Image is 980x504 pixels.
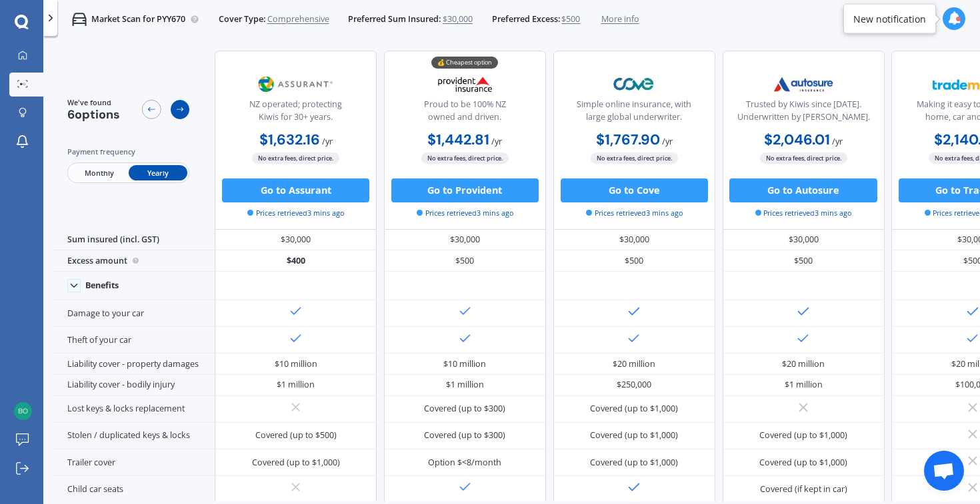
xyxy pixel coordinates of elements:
div: Covered (up to $1,000) [590,403,678,415]
div: Covered (up to $300) [424,403,505,415]
b: $2,046.01 [764,130,830,149]
div: $30,000 [723,230,885,251]
span: $30,000 [443,13,473,25]
span: / yr [832,136,843,147]
div: Covered (up to $500) [255,429,337,441]
img: 9c5a643684c3a0b80780e59b5523979c [14,402,32,420]
span: Prices retrieved 3 mins ago [586,208,683,218]
div: $1 million [785,379,823,391]
div: Trailer cover [53,449,215,476]
span: / yr [491,136,502,147]
div: Covered (if kept in car) [760,483,847,495]
div: Excess amount [53,250,215,272]
b: $1,442.81 [427,130,489,149]
div: Stolen / duplicated keys & locks [53,423,215,449]
span: No extra fees, direct price. [591,152,678,164]
p: Market Scan for PYY670 [91,13,185,25]
button: Go to Cove [561,178,708,202]
div: $500 [553,250,715,272]
button: Go to Assurant [222,178,369,202]
span: Monthly [69,165,128,180]
div: $500 [723,250,885,272]
div: $30,000 [384,230,546,251]
div: $1 million [446,379,484,391]
button: Go to Autosure [729,178,877,202]
div: $1 million [277,379,315,391]
span: Yearly [129,165,187,180]
img: Assurant.png [256,69,335,99]
img: car.f15378c7a67c060ca3f3.svg [72,12,87,27]
span: Prices retrieved 3 mins ago [417,208,513,218]
span: Comprehensive [267,13,329,25]
div: $20 million [782,358,825,370]
span: Prices retrieved 3 mins ago [247,208,344,218]
div: Benefits [85,280,119,291]
div: Covered (up to $1,000) [590,457,678,469]
div: Theft of your car [53,327,215,354]
div: Simple online insurance, with large global underwriter. [563,99,705,128]
div: $500 [384,250,546,272]
span: $500 [561,13,580,25]
div: Trusted by Kiwis since [DATE]. Underwritten by [PERSON_NAME]. [733,99,874,128]
div: Sum insured (incl. GST) [53,230,215,251]
div: Payment frequency [67,146,190,158]
div: Covered (up to $1,000) [252,457,340,469]
div: Covered (up to $300) [424,429,505,441]
b: $1,632.16 [259,130,320,149]
div: $30,000 [553,230,715,251]
div: Covered (up to $1,000) [759,429,847,441]
div: Child car seats [53,476,215,503]
div: Lost keys & locks replacement [53,396,215,423]
a: Open chat [924,451,964,491]
b: $1,767.90 [596,130,660,149]
div: $30,000 [215,230,377,251]
span: No extra fees, direct price. [252,152,339,164]
span: Cover Type: [219,13,265,25]
span: Preferred Excess: [492,13,560,25]
span: Preferred Sum Insured: [348,13,441,25]
div: $10 million [443,358,486,370]
div: Damage to your car [53,300,215,327]
div: NZ operated; protecting Kiwis for 30+ years. [225,99,367,128]
div: Liability cover - bodily injury [53,375,215,396]
div: New notification [853,12,926,25]
div: $20 million [613,358,655,370]
img: Cove.webp [595,69,674,99]
div: Covered (up to $1,000) [590,429,678,441]
span: / yr [662,136,673,147]
span: / yr [322,136,333,147]
div: $400 [215,250,377,272]
div: Proud to be 100% NZ owned and driven. [394,99,535,128]
div: Liability cover - property damages [53,354,215,375]
span: More info [601,13,639,25]
div: 💰 Cheapest option [431,57,498,69]
img: Autosure.webp [764,69,843,99]
div: $250,000 [617,379,651,391]
span: We've found [67,97,120,108]
span: No extra fees, direct price. [760,152,847,164]
img: Provident.png [425,69,505,99]
button: Go to Provident [391,178,539,202]
span: No extra fees, direct price. [421,152,509,164]
span: 6 options [67,107,120,123]
div: $10 million [275,358,317,370]
div: Option $<8/month [428,457,501,469]
span: Prices retrieved 3 mins ago [755,208,852,218]
div: Covered (up to $1,000) [759,457,847,469]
